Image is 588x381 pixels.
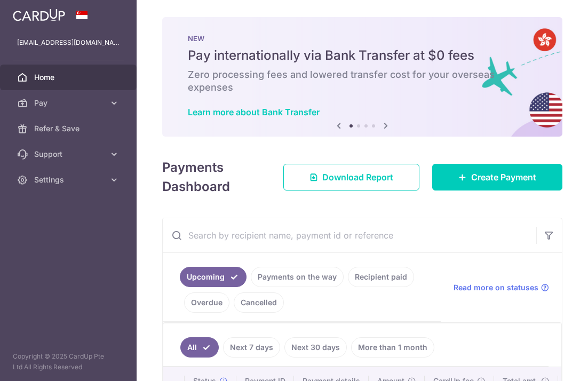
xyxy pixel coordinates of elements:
a: Upcoming [180,267,247,287]
a: All [180,337,219,358]
span: Read more on statuses [454,282,538,293]
a: Learn more about Bank Transfer [188,107,320,117]
a: Cancelled [234,292,284,313]
p: NEW [188,34,537,43]
a: Next 7 days [223,337,280,358]
span: Settings [34,174,105,185]
a: Read more on statuses [454,282,549,293]
a: Overdue [184,292,229,313]
a: Payments on the way [251,267,344,287]
img: CardUp [13,9,65,21]
input: Search by recipient name, payment id or reference [163,218,536,252]
span: Support [34,149,105,160]
p: [EMAIL_ADDRESS][DOMAIN_NAME] [17,37,120,48]
a: Download Report [283,164,419,190]
h4: Payments Dashboard [162,158,264,196]
span: Download Report [322,171,393,184]
a: More than 1 month [351,337,434,358]
h6: Zero processing fees and lowered transfer cost for your overseas expenses [188,68,537,94]
a: Next 30 days [284,337,347,358]
h5: Pay internationally via Bank Transfer at $0 fees [188,47,537,64]
span: Refer & Save [34,123,105,134]
span: Pay [34,98,105,108]
img: Bank transfer banner [162,17,562,137]
span: Create Payment [471,171,536,184]
span: Home [34,72,105,83]
a: Recipient paid [348,267,414,287]
a: Create Payment [432,164,562,190]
